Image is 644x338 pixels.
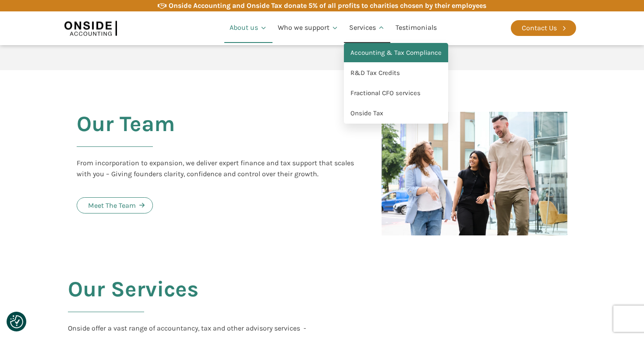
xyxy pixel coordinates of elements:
[522,22,557,34] div: Contact Us
[344,13,390,43] a: Services
[390,13,442,43] a: Testimonials
[344,103,448,124] a: Onside Tax
[10,315,23,328] button: Consent Preferences
[77,112,175,157] h2: Our Team
[344,63,448,83] a: R&D Tax Credits
[77,157,364,180] div: From incorporation to expansion, we deliver expert finance and tax support that scales with you –...
[68,323,306,334] div: Onside offer a vast range of accountancy, tax and other advisory services -
[344,83,448,103] a: Fractional CFO services
[272,13,344,43] a: Who we support
[64,18,117,38] img: Onside Accounting
[511,20,576,36] a: Contact Us
[224,13,272,43] a: About us
[77,197,153,214] a: Meet The Team
[344,43,448,63] a: Accounting & Tax Compliance
[88,200,136,211] div: Meet The Team
[10,315,23,328] img: Revisit consent button
[68,277,198,323] h2: Our Services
